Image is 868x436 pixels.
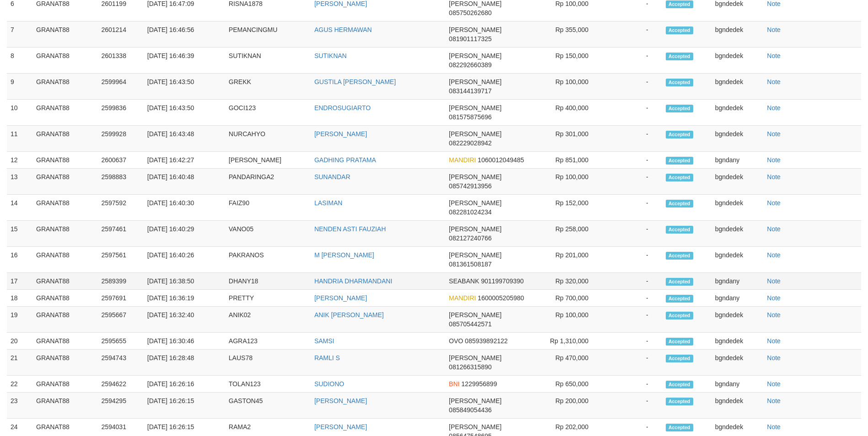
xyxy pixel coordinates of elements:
a: Note [767,354,781,362]
span: [PERSON_NAME] [449,199,501,207]
a: Note [767,199,781,207]
td: 15 [7,221,32,247]
td: [DATE] 16:40:48 [144,169,225,195]
td: 2598883 [97,169,143,195]
td: VANO05 [225,221,311,247]
span: 081901117325 [449,35,491,43]
td: bgndedek [712,393,764,419]
td: 22 [7,376,32,393]
span: Accepted [666,295,693,303]
td: 8 [7,48,32,74]
td: 2599836 [97,100,143,126]
a: [PERSON_NAME] [314,397,367,404]
td: 17 [7,273,32,290]
td: SUTIKNAN [225,48,311,74]
td: Rp 1,310,000 [532,333,602,350]
td: Rp 100,000 [532,169,602,195]
span: Accepted [666,226,693,234]
a: Note [767,337,781,345]
td: 11 [7,126,32,152]
td: 2594743 [97,350,143,376]
td: 2594622 [97,376,143,393]
td: Rp 152,000 [532,195,602,221]
span: [PERSON_NAME] [449,26,501,33]
td: 13 [7,169,32,195]
a: SUDIONO [314,380,344,388]
span: MANDIRI [449,294,476,302]
span: 081266315890 [449,363,491,371]
td: GRANAT88 [32,221,97,247]
a: [PERSON_NAME] [314,423,367,431]
td: 2601338 [97,48,143,74]
span: BNI [449,380,459,388]
td: 2600637 [97,152,143,169]
td: [DATE] 16:40:29 [144,221,225,247]
span: Accepted [666,79,693,86]
a: AGUS HERMAWAN [314,26,372,33]
td: bgndedek [712,247,764,273]
td: bgndedek [712,169,764,195]
td: bgndedek [712,100,764,126]
span: Accepted [666,252,693,260]
td: Rp 400,000 [532,100,602,126]
td: - [602,126,662,152]
td: GRANAT88 [32,169,97,195]
a: SUNANDAR [314,173,350,181]
a: Note [767,397,781,404]
td: Rp 100,000 [532,307,602,333]
span: [PERSON_NAME] [449,78,501,85]
td: DHANY18 [225,273,311,290]
td: [DATE] 16:43:48 [144,126,225,152]
td: [DATE] 16:28:48 [144,350,225,376]
td: Rp 851,000 [532,152,602,169]
a: Note [767,173,781,181]
td: 9 [7,74,32,100]
td: bgndedek [712,333,764,350]
td: GRANAT88 [32,152,97,169]
td: bgndany [712,152,764,169]
td: GRANAT88 [32,247,97,273]
td: GRANAT88 [32,333,97,350]
td: - [602,350,662,376]
td: [DATE] 16:38:50 [144,273,225,290]
a: Note [767,52,781,59]
a: GADHING PRATAMA [314,156,376,164]
td: bgndany [712,273,764,290]
td: 14 [7,195,32,221]
span: Accepted [666,338,693,346]
td: [DATE] 16:40:26 [144,247,225,273]
td: GREKK [225,74,311,100]
td: - [602,169,662,195]
a: NENDEN ASTI FAUZIAH [314,225,386,233]
td: 2597461 [97,221,143,247]
td: [DATE] 16:40:30 [144,195,225,221]
td: FAIZ90 [225,195,311,221]
span: [PERSON_NAME] [449,423,501,431]
td: - [602,152,662,169]
span: 082281024234 [449,208,491,216]
td: 21 [7,350,32,376]
td: 19 [7,307,32,333]
a: Note [767,26,781,33]
span: 085705442571 [449,320,491,328]
td: - [602,195,662,221]
td: 2599928 [97,126,143,152]
span: [PERSON_NAME] [449,173,501,181]
td: ANIK02 [225,307,311,333]
td: [DATE] 16:43:50 [144,74,225,100]
a: Note [767,423,781,431]
td: AGRA123 [225,333,311,350]
td: [PERSON_NAME] [225,152,311,169]
span: Accepted [666,27,693,34]
td: LAUS78 [225,350,311,376]
a: [PERSON_NAME] [314,294,367,302]
td: PAKRANOS [225,247,311,273]
td: bgndedek [712,21,764,48]
a: M [PERSON_NAME] [314,251,374,259]
span: 1060012049485 [478,156,524,164]
span: [PERSON_NAME] [449,397,501,404]
a: RAMLI S [314,354,340,362]
td: Rp 700,000 [532,290,602,307]
td: Rp 258,000 [532,221,602,247]
span: Accepted [666,174,693,181]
